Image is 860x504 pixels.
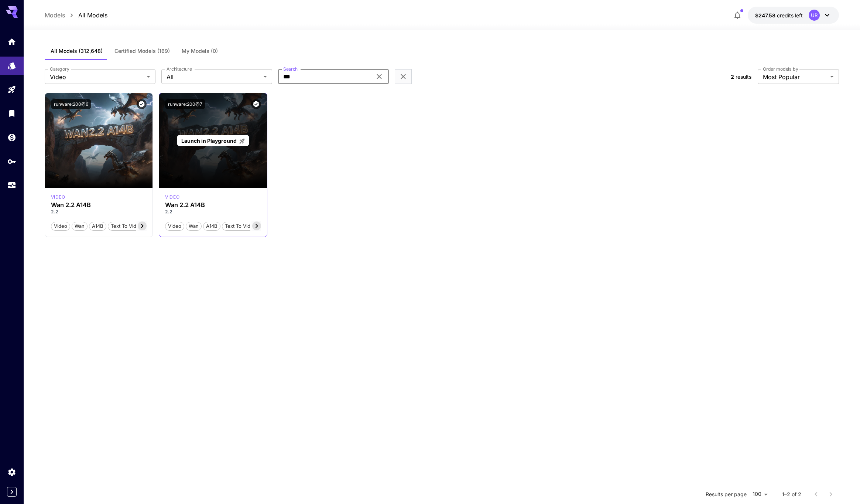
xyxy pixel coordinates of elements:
[72,221,88,231] button: Wan
[51,99,91,109] button: runware:200@6
[399,72,408,81] button: Clear filters (1)
[7,133,16,142] div: Wallet
[186,221,202,231] button: Wan
[7,157,16,166] div: API Keys
[165,194,179,200] p: video
[7,467,16,477] div: Settings
[222,221,259,231] button: Text To Video
[763,66,798,72] label: Order models by
[89,221,106,231] button: A14B
[165,99,205,109] button: runware:200@7
[186,223,201,230] span: Wan
[137,99,147,109] button: Verified working
[182,48,218,54] span: My Models (0)
[50,66,69,72] label: Category
[7,85,16,94] div: Playground
[748,7,839,24] button: $247.57883UR
[165,202,261,209] h3: Wan 2.2 A14B
[7,37,16,46] div: Home
[51,221,70,231] button: Video
[72,223,87,230] span: Wan
[78,11,107,20] a: All Models
[203,223,220,230] span: A14B
[706,491,747,498] p: Results per page
[51,209,147,215] p: 2.2
[108,223,145,230] span: Text To Video
[7,61,16,70] div: Models
[50,72,144,81] span: Video
[283,66,298,72] label: Search
[45,11,65,20] a: Models
[7,181,16,190] div: Usage
[203,221,220,231] button: A14B
[51,194,65,200] p: video
[177,135,249,146] a: Launch in Playground
[165,223,184,230] span: Video
[809,10,820,21] div: UR
[45,11,107,20] nav: breadcrumb
[181,138,237,144] span: Launch in Playground
[167,72,260,81] span: All
[165,194,179,200] div: wan_2_2_a14b_i2v
[7,487,17,497] button: Expand sidebar
[755,12,777,18] span: $247.58
[222,223,259,230] span: Text To Video
[755,11,803,19] div: $247.57883
[108,221,145,231] button: Text To Video
[51,194,65,200] div: wan_2_2_a14b_t2v
[51,202,147,209] h3: Wan 2.2 A14B
[750,489,770,500] div: 100
[89,223,106,230] span: A14B
[763,72,827,81] span: Most Popular
[736,74,751,80] span: results
[7,109,16,118] div: Library
[51,223,70,230] span: Video
[165,221,184,231] button: Video
[165,209,261,215] p: 2.2
[167,66,192,72] label: Architecture
[782,491,801,498] p: 1–2 of 2
[114,48,170,54] span: Certified Models (169)
[777,12,803,18] span: credits left
[51,48,103,54] span: All Models (312,648)
[251,99,261,109] button: Verified working
[731,74,734,80] span: 2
